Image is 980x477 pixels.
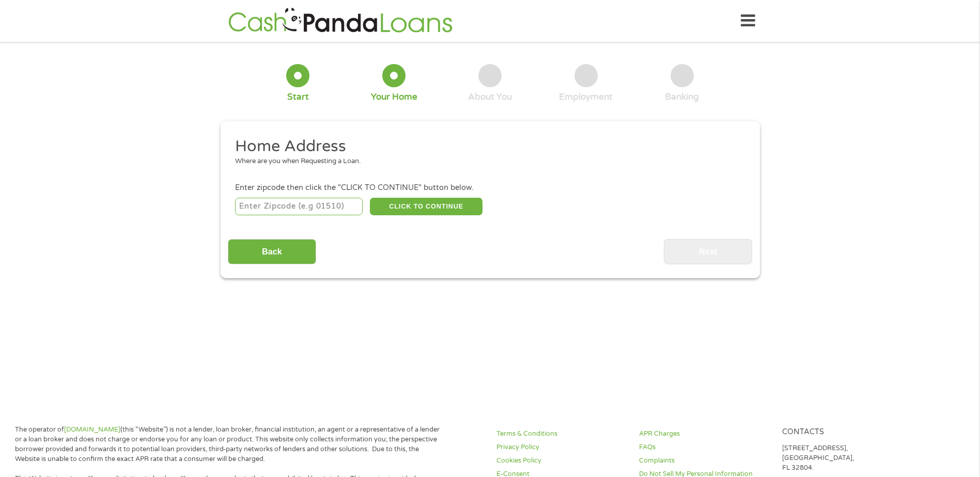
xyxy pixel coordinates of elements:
h2: Home Address [235,136,737,157]
a: Privacy Policy [496,442,627,452]
a: Cookies Policy [496,456,627,466]
h4: Contacts [782,427,912,437]
p: [STREET_ADDRESS], [GEOGRAPHIC_DATA], FL 32804. [782,443,912,473]
button: CLICK TO CONTINUE [370,198,483,215]
div: Employment [559,91,613,103]
a: Complaints [639,456,769,466]
p: The operator of (this “Website”) is not a lender, loan broker, financial institution, an agent or... [15,425,444,464]
div: Banking [665,91,699,103]
div: About You [468,91,512,103]
a: Terms & Conditions [496,429,627,439]
input: Next [664,239,752,264]
div: Your Home [371,91,417,103]
input: Back [228,239,316,264]
div: Where are you when Requesting a Loan. [235,156,737,167]
a: FAQs [639,442,769,452]
div: Enter zipcode then click the "CLICK TO CONTINUE" button below. [235,182,744,194]
a: APR Charges [639,429,769,439]
img: GetLoanNow Logo [225,6,456,36]
a: [DOMAIN_NAME] [64,425,120,434]
div: Start [287,91,309,103]
input: Enter Zipcode (e.g 01510) [235,198,363,215]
